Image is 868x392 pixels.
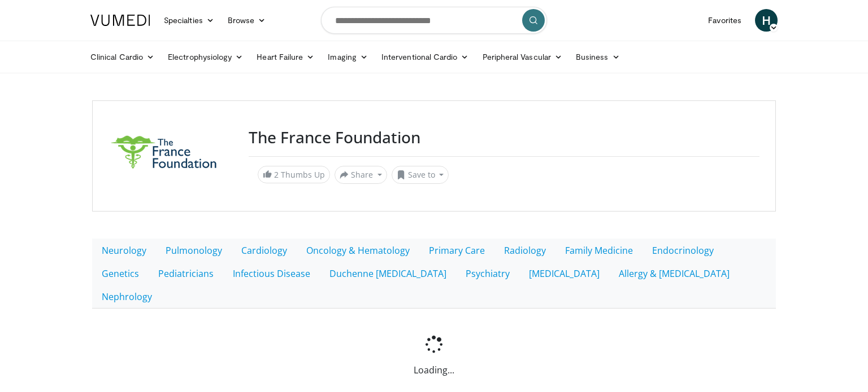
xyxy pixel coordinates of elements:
a: Primary Care [419,239,494,262]
a: Interventional Cardio [375,46,476,68]
a: [MEDICAL_DATA] [519,262,609,285]
h3: The France Foundation [249,128,759,147]
input: Search topics, interventions [321,7,547,34]
a: Heart Failure [250,46,321,68]
a: Duchenne [MEDICAL_DATA] [320,262,456,285]
a: Genetics [92,262,149,285]
a: Endocrinology [643,239,723,262]
a: Pulmonology [156,239,232,262]
button: Save to [392,166,449,184]
a: Cardiology [232,239,297,262]
a: H [755,9,778,32]
a: Favorites [701,9,748,32]
button: Share [335,166,387,184]
a: Oncology & Hematology [297,239,419,262]
a: Neurology [92,239,156,262]
a: Peripheral Vascular [476,46,569,68]
a: Radiology [494,239,555,262]
a: Allergy & [MEDICAL_DATA] [609,262,739,285]
a: Clinical Cardio [84,46,161,68]
a: 2 Thumbs Up [258,166,330,183]
a: Imaging [321,46,375,68]
a: Specialties [157,9,221,32]
a: Business [569,46,627,68]
a: Infectious Disease [223,262,320,285]
a: Pediatricians [149,262,223,285]
a: Nephrology [92,285,162,309]
a: Browse [221,9,273,32]
span: 2 [274,169,279,180]
a: Electrophysiology [161,46,250,68]
p: Loading... [92,363,776,377]
a: Psychiatry [456,262,519,285]
a: Family Medicine [555,239,643,262]
img: VuMedi Logo [90,15,150,26]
